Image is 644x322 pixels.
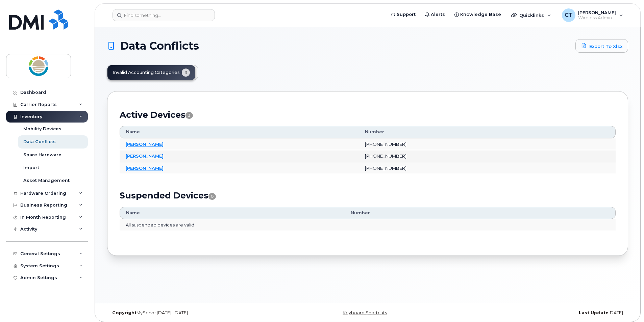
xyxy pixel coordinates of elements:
h2: Active Devices [120,110,616,120]
th: Number [345,207,616,219]
a: Keyboard Shortcuts [343,310,387,315]
a: [PERSON_NAME] [126,165,164,171]
th: Number [359,126,616,138]
td: [PHONE_NUMBER] [359,150,616,162]
a: Export to Xlsx [575,39,628,53]
td: All suspended devices are valid [120,219,616,231]
a: [PERSON_NAME] [126,141,164,147]
td: [PHONE_NUMBER] [359,138,616,151]
span: Data Conflicts [120,41,199,51]
span: 3 [185,112,193,119]
td: [PHONE_NUMBER] [359,162,616,175]
strong: Copyright [112,310,137,315]
th: Name [120,207,345,219]
span: 0 [208,193,216,200]
strong: Last Update [579,310,609,315]
div: [DATE] [454,310,628,316]
h2: Suspended Devices [120,190,616,200]
a: [PERSON_NAME] [126,153,164,159]
div: MyServe [DATE]–[DATE] [107,310,281,316]
th: Name [120,126,359,138]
